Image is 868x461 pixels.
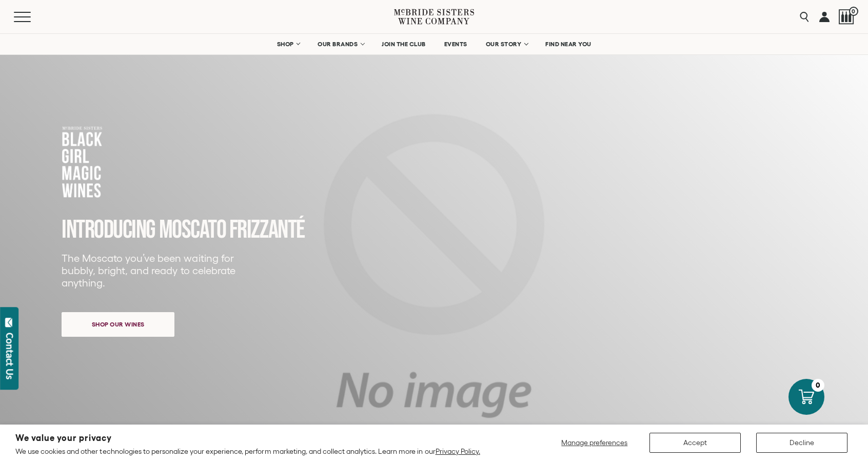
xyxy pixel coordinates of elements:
[62,252,242,289] p: The Moscato you’ve been waiting for bubbly, bright, and ready to celebrate anything.
[438,34,474,54] a: EVENTS
[15,434,480,443] h2: We value your privacy
[277,41,294,48] span: SHOP
[311,34,370,54] a: OUR BRANDS
[74,314,163,334] span: Shop our wines
[62,215,155,245] span: INTRODUCING
[375,34,432,54] a: JOIN THE CLUB
[756,433,847,453] button: Decline
[15,447,480,456] p: We use cookies and other technologies to personalize your experience, perform marketing, and coll...
[555,433,634,453] button: Manage preferences
[539,34,598,54] a: FIND NEAR YOU
[649,433,741,453] button: Accept
[479,34,534,54] a: OUR STORY
[14,12,51,22] button: Mobile Menu Trigger
[444,41,467,48] span: EVENTS
[436,447,480,455] a: Privacy Policy.
[270,34,306,54] a: SHOP
[545,41,591,48] span: FIND NEAR YOU
[159,215,226,245] span: MOSCATO
[486,41,522,48] span: OUR STORY
[812,379,824,392] div: 0
[5,333,15,379] div: Contact Us
[561,438,627,447] span: Manage preferences
[62,312,174,337] a: Shop our wines
[849,7,858,16] span: 0
[382,41,426,48] span: JOIN THE CLUB
[229,215,305,245] span: FRIZZANTé
[318,41,358,48] span: OUR BRANDS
